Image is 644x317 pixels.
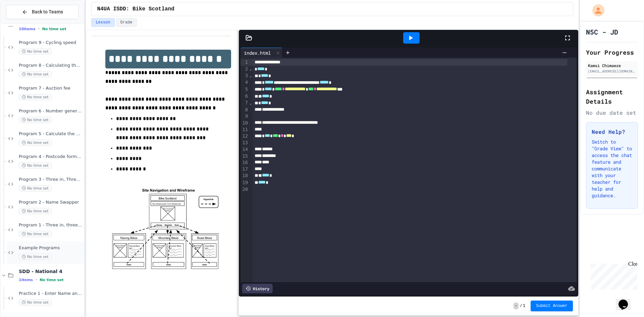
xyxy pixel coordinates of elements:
div: 17 [240,166,249,173]
div: 2 [240,66,249,72]
span: Fold line [249,100,252,106]
span: No time set [19,231,52,237]
span: No time set [19,71,52,77]
button: Grade [116,18,137,27]
span: Program 5 - Calculate the area of a rectangle [19,131,83,137]
span: Program 8 - Calculating the atomic weight of [MEDICAL_DATA] (alkanes) [19,63,83,68]
iframe: chat widget [588,261,637,289]
span: - [514,303,519,309]
span: No time set [40,278,64,282]
div: 16 [240,159,249,166]
div: 19 [240,179,249,186]
span: 10 items [19,27,36,31]
span: N4UA ISDD: Bike Scotland [97,5,174,13]
div: 1 [240,59,249,66]
span: Program 7 - Auction fee [19,86,83,91]
div: 5 [240,86,249,93]
span: No time set [42,27,66,31]
span: No time set [19,299,52,306]
span: No time set [19,162,52,169]
div: 4 [240,79,249,86]
div: My Account [585,3,606,18]
h1: N5C - JD [586,27,618,37]
span: No time set [19,140,52,146]
span: No time set [19,208,52,214]
span: 1 items [19,278,33,282]
button: Submit Answer [531,301,573,311]
div: 20 [240,186,249,193]
div: 10 [240,120,249,126]
div: Kamsi Chimaeze [588,62,636,68]
span: 1 [523,303,525,309]
button: Back to Teams [6,5,78,19]
span: Program 3 - Three in, Three out (Formatted) [19,177,83,182]
span: Program 2 - Name Swapper [19,200,83,205]
span: No time set [19,254,52,260]
span: Program 6 - Number generator [19,108,83,114]
h2: Your Progress [586,48,638,57]
span: • [38,26,40,32]
h2: Assignment Details [586,87,638,106]
span: Program 9 - Cycling speed [19,40,83,46]
span: No time set [19,117,52,123]
span: No time set [19,94,52,100]
span: Example Programs [19,245,83,251]
span: / [520,303,522,309]
div: index.html [240,49,274,56]
span: Fold line [249,66,252,71]
div: 15 [240,153,249,160]
span: Fold line [249,73,252,78]
span: Back to Teams [32,8,63,15]
div: No due date set [586,109,638,117]
span: No time set [19,48,52,55]
div: 18 [240,172,249,179]
div: 13 [240,140,249,146]
span: Program 1 - Three in, three out [19,222,83,228]
span: No time set [19,185,52,192]
h3: Need Help? [592,128,632,136]
div: index.html [240,48,282,58]
div: 14 [240,146,249,153]
div: Chat with us now!Close [3,3,46,43]
div: 3 [240,72,249,79]
span: Submit Answer [536,303,568,309]
div: 12 [240,133,249,140]
span: Program 4 - Postcode formatter [19,154,83,160]
div: 7 [240,100,249,106]
div: 9 [240,113,249,120]
iframe: chat widget [616,290,637,310]
div: [EMAIL_ADDRESS][DOMAIN_NAME][PERSON_NAME] [588,69,636,74]
div: History [242,284,273,293]
span: SDD - National 4 [19,268,83,274]
p: Switch to "Grade View" to access the chat feature and communicate with your teacher for help and ... [592,139,632,199]
button: Lesson [91,18,114,27]
div: 8 [240,107,249,113]
span: • [36,277,37,282]
div: 11 [240,126,249,133]
div: 6 [240,93,249,100]
span: Practice 1 - Enter Name and Age [19,291,83,297]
